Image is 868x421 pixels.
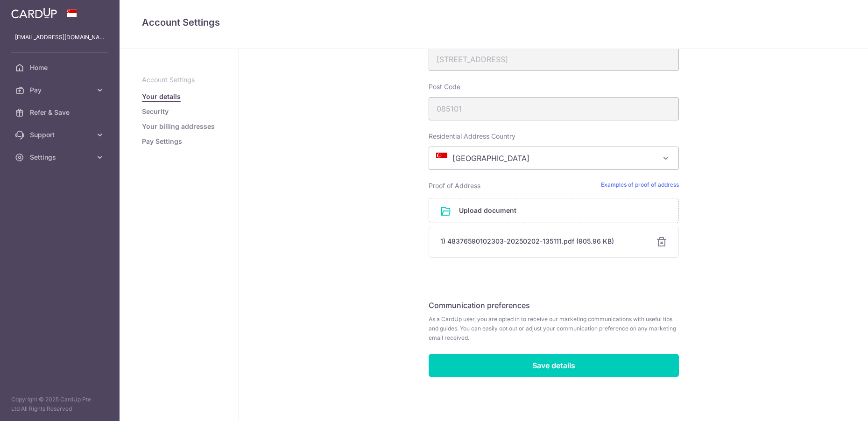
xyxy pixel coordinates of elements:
[11,7,57,19] img: CardUp
[30,130,92,140] span: Support
[30,153,92,162] span: Settings
[142,122,215,131] a: Your billing addresses
[30,85,92,95] span: Pay
[429,181,480,190] label: Proof of Address
[142,75,216,84] p: Account Settings
[142,92,181,101] a: Your details
[429,300,679,311] h5: Communication preferences
[142,107,169,116] a: Security
[429,83,460,91] span: translation missing: en.profiles.show_form.label.post_code
[429,354,679,377] input: Save details
[429,198,679,223] div: Upload document
[142,137,182,146] a: Pay Settings
[30,63,92,72] span: Home
[429,147,678,169] span: Singapore
[429,315,679,343] span: As a CardUp user, you are opted in to receive our marketing communications with useful tips and g...
[601,181,679,190] a: Examples of proof of address
[429,147,679,170] span: Singapore
[440,237,645,246] div: 1) 48376590102303-20250202-135111.pdf (905.96 KB)
[15,33,105,42] p: [EMAIL_ADDRESS][DOMAIN_NAME]
[30,108,92,117] span: Refer & Save
[429,132,515,140] span: translation missing: en.profiles.show_form.label.residential_address_country
[142,15,846,30] h4: Account Settings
